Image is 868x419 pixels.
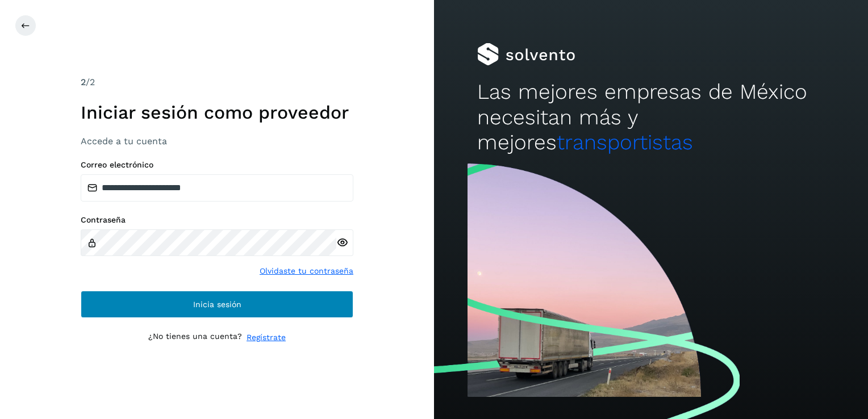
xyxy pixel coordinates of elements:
label: Correo electrónico [81,160,353,170]
a: Olvidaste tu contraseña [260,265,353,277]
span: 2 [81,77,86,87]
h3: Accede a tu cuenta [81,136,353,146]
h2: Las mejores empresas de México necesitan más y mejores [477,79,824,155]
h1: Iniciar sesión como proveedor [81,102,353,123]
button: Inicia sesión [81,291,353,318]
div: /2 [81,76,353,89]
label: Contraseña [81,215,353,225]
span: transportistas [557,130,693,154]
span: Inicia sesión [193,300,241,308]
p: ¿No tienes una cuenta? [148,332,242,343]
a: Regístrate [247,332,286,343]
